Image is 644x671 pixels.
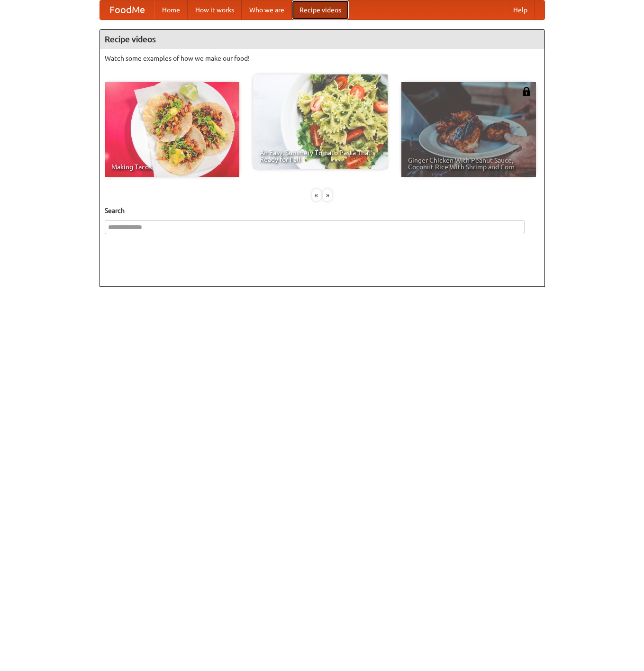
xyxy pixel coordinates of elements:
div: » [323,189,332,201]
div: « [312,189,321,201]
a: Making Tacos [105,82,239,177]
a: Who we are [242,0,292,19]
a: Home [154,0,188,19]
a: How it works [188,0,242,19]
a: Recipe videos [292,0,349,19]
a: FoodMe [100,0,154,19]
h4: Recipe videos [100,30,544,49]
span: An Easy, Summery Tomato Pasta That's Ready for Fall [260,149,381,163]
a: An Easy, Summery Tomato Pasta That's Ready for Fall [253,74,388,169]
a: Help [506,0,535,19]
span: Making Tacos [111,164,233,170]
p: Watch some examples of how we make our food! [105,54,540,63]
img: 483408.png [522,87,531,96]
h5: Search [105,206,540,215]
